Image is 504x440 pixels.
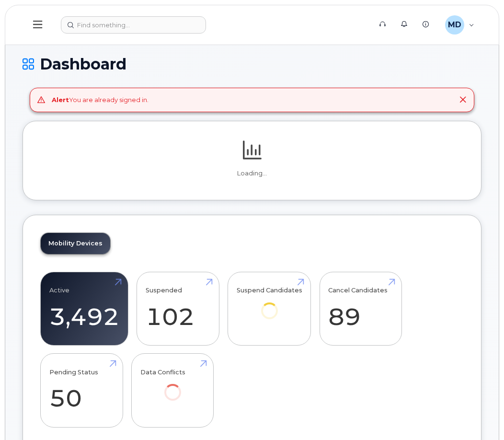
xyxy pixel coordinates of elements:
p: Loading... [40,169,464,178]
strong: Alert [52,96,69,104]
a: Data Conflicts [140,359,205,414]
a: Cancel Candidates 89 [328,277,393,340]
h1: Dashboard [23,56,481,72]
div: You are already signed in. [52,95,149,104]
a: Suspend Candidates [237,277,302,332]
a: Suspended 102 [146,277,210,340]
a: Active 3,492 [49,277,119,340]
a: Pending Status 50 [49,359,114,422]
a: Mobility Devices [41,233,110,254]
